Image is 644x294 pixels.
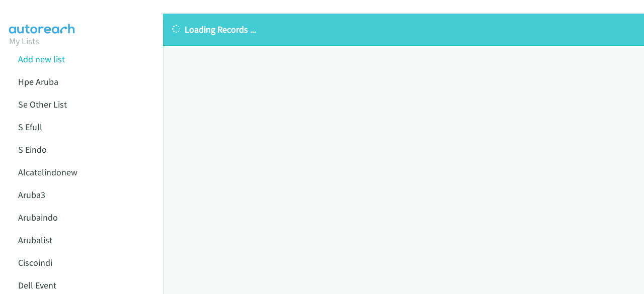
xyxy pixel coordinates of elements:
[9,35,39,47] a: My Lists
[18,212,58,223] a: Arubaindo
[18,76,58,87] a: Hpe Aruba
[18,234,52,246] a: Arubalist
[18,53,65,65] a: Add new list
[18,166,77,178] a: Alcatelindonew
[18,99,67,110] a: Se Other List
[172,23,635,36] p: Loading Records ...
[18,189,45,201] a: Aruba3
[18,257,52,268] a: Ciscoindi
[18,279,56,291] a: Dell Event
[18,121,42,133] a: S Efull
[18,144,47,155] a: S Eindo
